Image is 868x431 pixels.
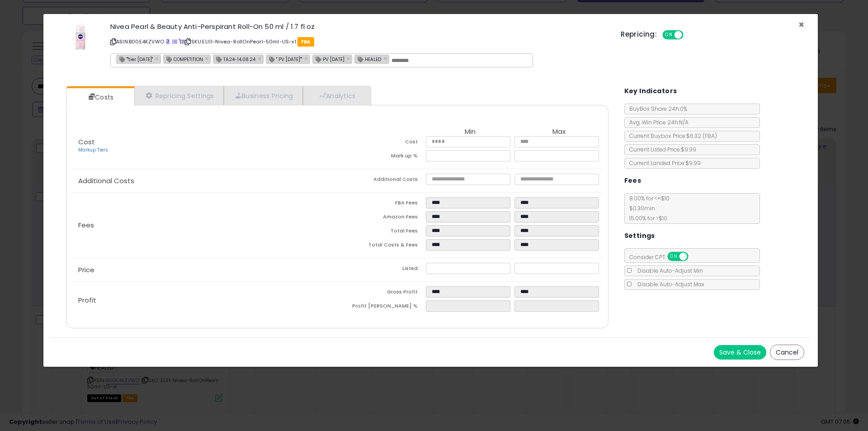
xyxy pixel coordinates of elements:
[303,86,370,105] a: Analytics
[714,345,766,360] button: Save & Close
[337,239,426,253] td: Total Costs & Fees
[682,31,697,39] span: OFF
[355,55,381,63] span: HEALED
[426,128,514,136] th: Min
[798,18,804,31] span: ×
[625,146,696,153] span: Current Listed Price: $9.99
[686,132,717,140] span: $6.32
[117,55,153,63] span: ""tier [DATE]"
[213,55,255,63] span: TA24-14.08.24
[337,150,426,164] td: Mark up %
[625,159,701,167] span: Current Landed Price: $9.99
[337,211,426,225] td: Amazon Fees
[703,132,717,140] span: ( FBA )
[179,38,184,45] a: Your listing only
[67,23,94,50] img: 314r6xlT3-L._SL60_.jpg
[625,204,655,212] span: $0.30 min
[624,175,642,186] h5: Fees
[224,86,303,105] a: Business Pricing
[258,54,263,62] a: ×
[514,128,603,136] th: Max
[78,147,108,153] a: Markup Tiers
[164,55,203,63] span: COMPETITION
[165,38,170,45] a: BuyBox page
[304,54,310,62] a: ×
[71,222,337,229] p: Fees
[687,253,701,260] span: OFF
[337,174,426,188] td: Additional Costs
[337,197,426,211] td: FBA Fees
[624,230,655,242] h5: Settings
[621,31,657,38] h5: Repricing:
[347,54,352,62] a: ×
[205,54,211,62] a: ×
[625,105,687,113] span: BuyBox Share 24h: 0%
[633,280,704,288] span: Disable Auto-Adjust Max
[668,253,679,260] span: ON
[383,54,389,62] a: ×
[625,194,670,222] span: 8.00 % for <= $10
[663,31,675,39] span: ON
[66,88,133,106] a: Costs
[297,37,314,47] span: FBA
[134,86,224,105] a: Repricing Settings
[172,38,177,45] a: All offer listings
[110,34,607,49] p: ASIN: B00E4KZVWO | SKU: ELI11-Nivea-RollOnPearl-50ml-US-x1
[313,55,344,63] span: PV [DATE]
[71,297,337,304] p: Profit
[625,214,667,222] span: 15.00 % for > $10
[337,136,426,150] td: Cost
[71,138,337,154] p: Cost
[337,286,426,300] td: Gross Profit
[266,55,302,63] span: " PV [DATE]""
[71,177,337,185] p: Additional Costs
[155,54,160,62] a: ×
[770,345,804,360] button: Cancel
[625,132,717,140] span: Current Buybox Price:
[624,85,677,97] h5: Key Indicators
[633,267,703,275] span: Disable Auto-Adjust Min
[337,263,426,277] td: Listed
[337,300,426,314] td: Profit [PERSON_NAME] %
[110,23,607,30] h3: Nivea Pearl & Beauty Anti-Perspirant Roll-On 50 ml / 1.7 fl oz
[337,225,426,239] td: Total Fees
[625,118,689,126] span: Avg. Win Price 24h: N/A
[625,253,700,261] span: Consider CPT:
[71,266,337,274] p: Price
